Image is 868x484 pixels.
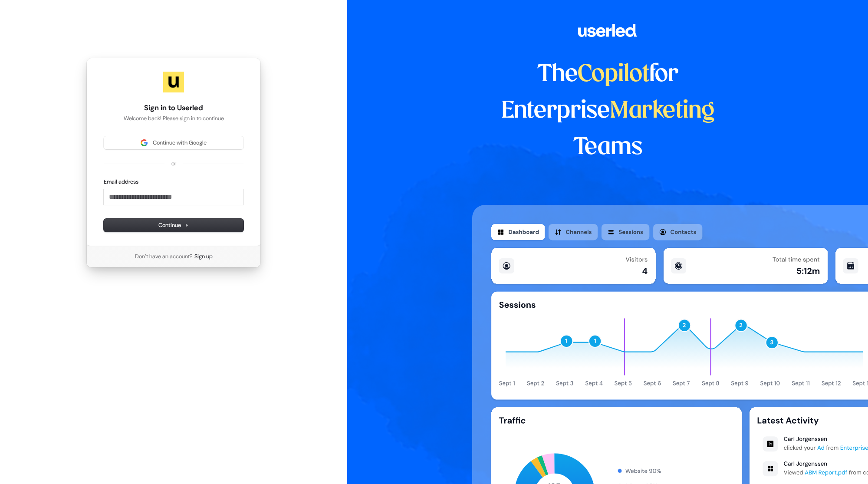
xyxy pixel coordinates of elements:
span: Copilot [578,63,649,86]
h1: The for Enterprise Teams [472,56,743,166]
a: Sign up [194,253,213,260]
button: Sign in with GoogleContinue with Google [104,136,243,149]
img: Sign in with Google [141,139,148,146]
span: Don’t have an account? [135,253,193,260]
button: Continue [104,219,243,232]
span: Marketing [610,100,715,122]
h1: Sign in to Userled [104,103,243,113]
span: Continue with Google [153,139,207,147]
label: Email address [104,178,138,186]
span: Continue [158,221,189,229]
p: Welcome back! Please sign in to continue [104,115,243,122]
img: Userled [163,72,184,92]
p: or [171,160,176,168]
